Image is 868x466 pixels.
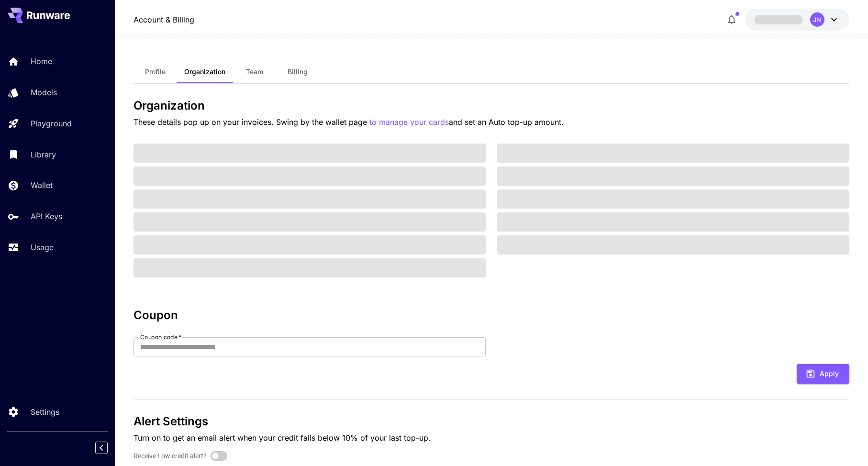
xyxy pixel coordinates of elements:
p: Playground [31,118,72,129]
button: JN [745,9,849,31]
label: Coupon code [140,333,181,341]
div: Collapse sidebar [102,439,115,456]
button: Collapse sidebar [95,442,108,454]
p: Usage [31,242,54,253]
a: Account & Billing [134,14,194,25]
h3: Organization [134,99,849,112]
span: Billing [288,67,308,76]
h3: Alert Settings [134,415,849,428]
h3: Coupon [134,309,849,322]
span: Organization [184,67,225,76]
p: API Keys [31,211,62,222]
p: Home [31,55,52,67]
span: and set an Auto top-up amount. [449,117,564,127]
nav: breadcrumb [134,14,194,25]
div: JN [810,12,824,27]
span: Team [246,67,263,76]
button: Apply [797,364,849,384]
p: Settings [31,406,59,418]
span: Profile [145,67,166,76]
p: Library [31,149,56,160]
button: to manage your cards [369,116,449,128]
label: Receive Low credit alert? [134,451,207,461]
span: These details pop up on your invoices. Swing by the wallet page [134,117,369,127]
p: Wallet [31,179,53,191]
p: Models [31,87,57,98]
p: Turn on to get an email alert when your credit falls below 10% of your last top-up. [134,432,849,444]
